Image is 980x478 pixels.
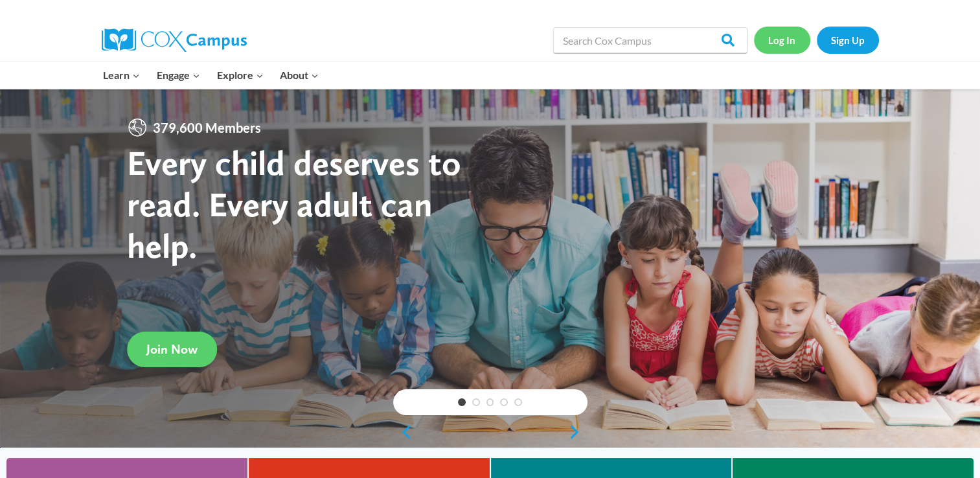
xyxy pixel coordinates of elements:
[271,62,327,89] button: Child menu of About
[393,419,587,445] div: content slider buttons
[393,424,413,440] a: previous
[486,398,494,406] a: 3
[458,398,466,406] a: 1
[500,398,508,406] a: 4
[514,398,522,406] a: 5
[209,62,272,89] button: Child menu of Explore
[127,142,461,266] strong: Every child deserves to read. Every adult can help.
[472,398,480,406] a: 2
[102,28,247,52] img: Cox Campus
[148,62,209,89] button: Child menu of Engage
[148,117,266,138] span: 379,600 Members
[754,27,810,53] a: Log In
[95,62,327,89] nav: Primary Navigation
[553,27,747,53] input: Search Cox Campus
[146,341,198,357] span: Join Now
[568,424,587,440] a: next
[95,62,149,89] button: Child menu of Learn
[754,27,879,53] nav: Secondary Navigation
[817,27,879,53] a: Sign Up
[127,332,217,367] a: Join Now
